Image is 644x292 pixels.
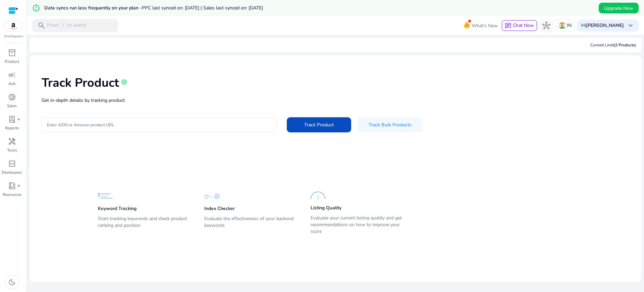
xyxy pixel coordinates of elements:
span: code_blocks [8,160,16,168]
p: Listing Quality [311,205,341,211]
button: Track Product [287,117,351,132]
p: Sales [7,103,17,109]
span: Track Product [304,121,334,128]
img: in.svg [559,22,566,29]
button: hub [540,19,553,32]
p: Ads [8,81,16,87]
span: info [121,79,127,85]
span: Chat Now [513,22,534,29]
img: amazon.svg [4,21,22,31]
p: Press to search [47,22,87,29]
button: chatChat Now [502,20,537,31]
span: PPC last synced on: [DATE] | Sales last synced on: [DATE] [142,5,263,11]
mat-icon: error_outline [32,4,40,12]
p: Index Checker [204,205,235,212]
span: hub [542,22,550,30]
p: Resources [3,192,21,198]
p: Evaluate your current listing quality and get recommendations on how to improve your score [311,215,404,235]
h5: Data syncs run less frequently on your plan - [44,5,263,11]
p: Reports [5,125,19,131]
span: (2 Products [614,42,635,48]
span: donut_small [8,93,16,101]
span: What's New [472,20,498,32]
h1: Track Product [42,76,119,90]
span: lab_profile [8,115,16,123]
p: Product [5,58,19,65]
span: dark_mode [8,278,16,286]
p: Marketplace [4,34,23,39]
img: Keyword Tracking [98,189,113,204]
span: fiber_manual_record [17,184,20,187]
span: Upgrade Now [604,5,633,12]
span: search [38,22,46,30]
button: Upgrade Now [599,3,639,13]
p: Tools [7,147,17,153]
p: IN [567,19,572,31]
p: Start tracking keywords and check product ranking and position [98,215,191,234]
p: Hi [581,23,624,28]
span: campaign [8,71,16,79]
img: Index Checker [204,189,219,204]
button: Track Bulk Products [358,117,422,132]
div: Current Limit ) [590,42,636,48]
b: [PERSON_NAME] [586,22,624,29]
span: book_4 [8,182,16,190]
span: fiber_manual_record [17,118,20,121]
p: Get in-depth details by tracking product [42,97,629,104]
img: Listing Quality [311,188,326,203]
span: chat [505,23,512,29]
span: / [60,22,66,29]
span: handyman [8,137,16,145]
p: Keyword Tracking [98,205,137,212]
p: Evaluate the effectiveness of your backend keywords [204,215,297,234]
p: Developers [2,169,22,175]
span: Track Bulk Products [369,121,412,128]
span: inventory_2 [8,49,16,57]
span: keyboard_arrow_down [627,22,635,30]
